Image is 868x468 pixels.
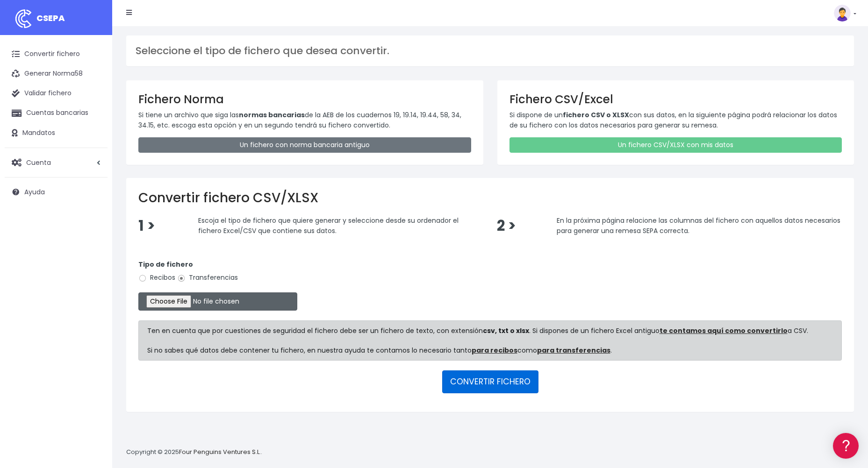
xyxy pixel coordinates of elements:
[9,200,178,215] a: General
[5,103,108,123] a: Cuentas bancarias
[509,137,842,153] a: Un fichero CSV/XLSX con mis datos
[126,447,262,457] p: Copyright © 2025 .
[9,162,178,176] a: Perfiles de empresas
[129,269,180,278] a: POWERED BY ENCHANT
[5,64,108,84] a: Generar Norma58
[179,447,261,456] a: Four Penguins Ventures S.L.
[442,370,538,393] button: CONVERTIR FICHERO
[557,216,840,235] span: En la próxima página relacione las columnas del fichero con aquellos datos necesarios para genera...
[5,44,108,64] a: Convertir fichero
[497,216,516,236] span: 2 >
[138,92,471,106] h3: Fichero Norma
[24,187,45,197] span: Ayuda
[138,216,155,236] span: 1 >
[239,110,305,120] strong: normas bancarias
[9,65,178,74] div: Información general
[198,216,459,235] span: Escoja el tipo de fichero que quiere generar y seleccione desde su ordenador el fichero Excel/CSV...
[5,123,108,143] a: Mandatos
[177,273,238,283] label: Transferencias
[9,185,178,194] div: Facturación
[509,110,842,131] p: Si dispone de un con sus datos, en la siguiente página podrá relacionar los datos de su fichero c...
[12,7,35,30] img: logo
[660,326,788,335] a: te contamos aquí como convertirlo
[136,45,845,57] h3: Seleccione el tipo de fichero que desea convertir.
[9,224,178,233] div: Programadores
[138,137,471,153] a: Un fichero con norma bancaria antiguo
[9,103,178,112] div: Convertir ficheros
[9,118,178,133] a: Formatos
[9,250,178,266] button: Contáctanos
[563,110,629,120] strong: fichero CSV o XLSX
[9,147,178,162] a: Videotutoriales
[537,346,610,355] a: para transferencias
[472,346,517,355] a: para recibos
[9,239,178,253] a: API
[138,320,842,361] div: Ten en cuenta que por cuestiones de seguridad el fichero debe ser un fichero de texto, con extens...
[509,92,842,106] h3: Fichero CSV/Excel
[138,110,471,131] p: Si tiene un archivo que siga las de la AEB de los cuadernos 19, 19.14, 19.44, 58, 34, 34.15, etc....
[138,260,193,269] strong: Tipo de fichero
[5,182,108,202] a: Ayuda
[483,326,529,335] strong: csv, txt o xlsx
[138,273,175,283] label: Recibos
[9,79,178,94] a: Información general
[834,5,851,21] img: profile
[36,12,65,24] span: CSEPA
[9,133,178,147] a: Problemas habituales
[138,190,842,206] h2: Convertir fichero CSV/XLSX
[5,153,108,172] a: Cuenta
[26,157,51,167] span: Cuenta
[5,84,108,103] a: Validar fichero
